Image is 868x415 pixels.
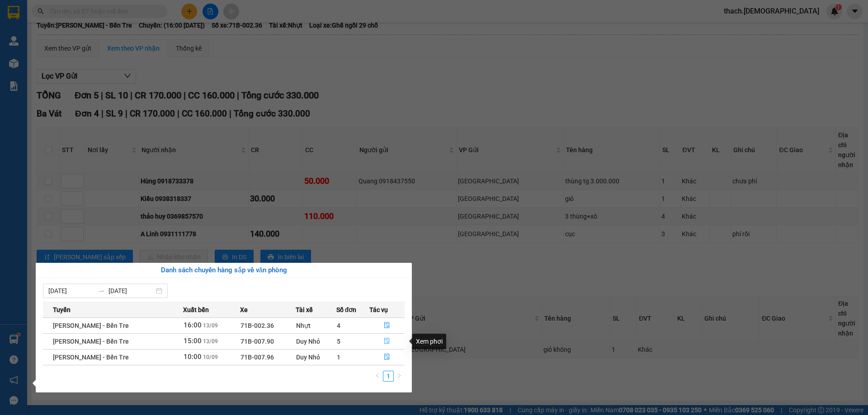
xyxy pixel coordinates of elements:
span: 16:00 [184,321,202,329]
span: Gửi: [8,9,22,18]
div: Danh sách chuyến hàng sắp về văn phòng [43,265,405,276]
span: 15:00 [184,337,202,345]
span: Xuất bến [183,305,209,315]
span: Nhận: [86,8,108,17]
button: right [394,371,405,382]
span: 71B-007.90 [241,338,274,345]
div: Ba Vát [8,8,80,19]
input: Từ ngày [48,286,94,296]
span: 13/09 [203,322,218,329]
span: 71B-002.36 [241,322,274,329]
span: file-done [384,322,390,329]
div: Nhựt [296,321,335,331]
span: right [396,373,402,378]
span: 71B-007.96 [241,354,274,361]
span: [PERSON_NAME] - Bến Tre [53,354,129,361]
button: file-done [370,318,404,333]
span: [PERSON_NAME] - Bến Tre [53,322,129,329]
div: quân [86,28,178,39]
span: file-done [384,354,390,361]
div: Duy Nhỏ [296,352,335,362]
span: 4 [337,322,340,329]
button: left [372,371,383,382]
span: 13/09 [203,338,218,345]
li: Next Page [394,371,405,382]
span: Tài xế [296,305,313,315]
div: Duy Nhỏ [296,336,335,346]
button: file-done [370,350,404,364]
div: [GEOGRAPHIC_DATA] [86,8,178,28]
li: Previous Page [372,371,383,382]
div: 120.000 [7,57,81,68]
span: 10:00 [184,353,202,361]
div: 0961204438 [86,39,178,51]
li: 1 [383,371,394,382]
a: 1 [383,371,393,381]
span: file-done [384,338,390,345]
span: Số đơn [336,305,357,315]
span: 5 [337,338,340,345]
span: 10/09 [203,354,218,360]
span: [PERSON_NAME] - Bến Tre [53,338,129,345]
span: swap-right [98,287,105,294]
span: Tuyến [53,305,71,315]
span: Xe [240,305,248,315]
span: to [98,287,105,294]
span: Tác vụ [369,305,388,315]
span: left [375,373,380,378]
div: Xem phơi [412,334,446,349]
span: CR : [7,58,21,67]
span: 1 [337,354,340,361]
button: file-done [370,334,404,349]
input: Đến ngày [108,286,154,296]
